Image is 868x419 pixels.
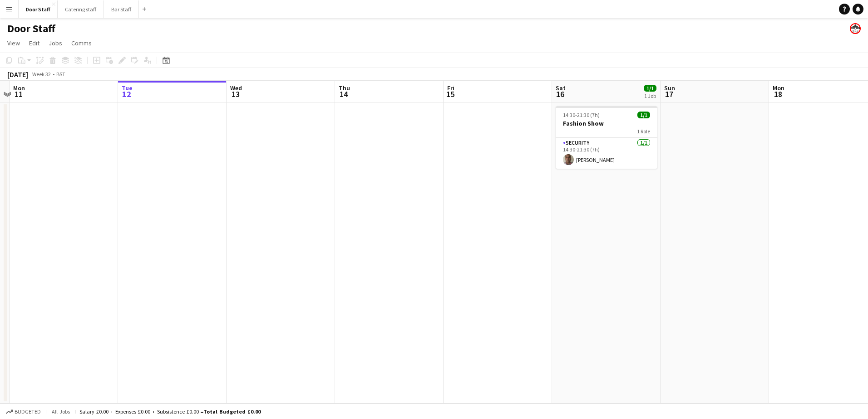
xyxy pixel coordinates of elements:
span: Edit [29,39,39,47]
button: Budgeted [5,407,42,417]
app-user-avatar: Beach Ballroom [850,23,861,34]
span: Jobs [49,39,62,47]
span: View [7,39,20,47]
span: Budgeted [15,409,41,415]
div: [DATE] [7,70,28,79]
button: Door Staff [19,0,58,18]
span: Total Budgeted £0.00 [203,408,261,415]
button: Bar Staff [104,0,139,18]
h1: Door Staff [7,22,55,35]
span: All jobs [50,408,72,415]
span: Comms [71,39,92,47]
div: BST [56,71,65,78]
a: Jobs [45,37,66,49]
a: Edit [25,37,43,49]
a: Comms [68,37,95,49]
div: Salary £0.00 + Expenses £0.00 + Subsistence £0.00 = [79,408,261,415]
a: View [4,37,24,49]
button: Catering staff [58,0,104,18]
